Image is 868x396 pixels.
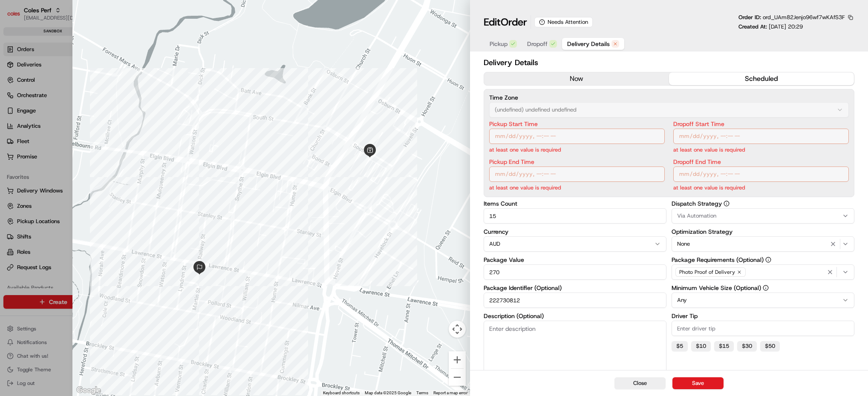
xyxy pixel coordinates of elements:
[669,72,854,85] button: scheduled
[765,257,771,263] button: Package Requirements (Optional)
[5,121,69,136] a: 📗Knowledge Base
[673,184,849,192] p: at least one value is required
[567,40,610,48] span: Delivery Details
[416,390,428,395] a: Terms (opens in new tab)
[673,121,849,127] label: Dropoff Start Time
[449,321,466,338] button: Map camera controls
[17,124,65,132] span: Knowledge Base
[679,269,735,275] span: Photo Proof of Delivery
[763,285,769,291] button: Minimum Vehicle Size (Optional)
[763,14,845,21] span: ord_UAm82Jenjo96wf7wKAfS3F
[9,125,15,132] div: 📗
[489,184,665,192] p: at least one value is required
[738,14,845,21] p: Order ID:
[484,285,666,291] label: Package Identifier (Optional)
[22,55,153,64] input: Got a question? Start typing here...
[672,285,854,291] label: Minimum Vehicle Size (Optional)
[433,390,467,395] a: Report a map error
[484,15,527,29] h1: Edit
[490,40,508,48] span: Pickup
[449,369,466,386] button: Zoom out
[75,385,103,396] img: Google
[672,208,854,224] button: Via Automation
[449,351,466,368] button: Zoom in
[737,341,757,351] button: $30
[672,236,854,252] button: None
[672,377,724,389] button: Save
[323,390,360,396] button: Keyboard shortcuts
[484,208,666,224] input: Enter items count
[489,146,665,154] p: at least one value is required
[9,34,155,48] p: Welcome 👋
[672,341,688,351] button: $5
[534,17,593,27] div: Needs Attention
[677,240,690,248] span: None
[614,377,666,389] button: Close
[673,146,849,154] p: at least one value is required
[714,341,734,351] button: $15
[484,313,666,319] label: Description (Optional)
[29,82,140,90] div: Start new chat
[9,9,26,26] img: Nash
[672,313,854,319] label: Driver Tip
[673,159,849,165] label: Dropoff End Time
[691,341,711,351] button: $10
[489,121,665,127] label: Pickup Start Time
[69,121,140,136] a: 💻API Documentation
[672,321,854,336] input: Enter driver tip
[484,257,666,263] label: Package Value
[501,15,527,29] span: Order
[29,90,108,97] div: We're available if you need us!
[484,201,666,207] label: Items Count
[145,84,155,95] button: Start new chat
[9,82,24,97] img: 1736555255976-a54dd68f-1ca7-489b-9aae-adbdc363a1c4
[365,390,411,395] span: Map data ©2025 Google
[484,293,666,308] input: Enter package identifier
[489,159,665,165] label: Pickup End Time
[677,212,716,220] span: Via Automation
[769,23,803,30] span: [DATE] 20:29
[489,95,849,100] label: Time Zone
[72,125,79,132] div: 💻
[672,229,854,235] label: Optimization Strategy
[484,72,669,85] button: now
[672,201,854,207] label: Dispatch Strategy
[672,257,854,263] label: Package Requirements (Optional)
[527,40,548,48] span: Dropoff
[75,385,103,396] a: Open this area in Google Maps (opens a new window)
[672,264,854,280] button: Photo Proof of Delivery
[85,145,103,151] span: Pylon
[484,57,854,69] h2: Delivery Details
[724,201,730,207] button: Dispatch Strategy
[60,144,103,151] a: Powered byPylon
[484,264,666,280] input: Enter package value
[81,124,137,132] span: API Documentation
[484,229,666,235] label: Currency
[760,341,780,351] button: $50
[738,23,803,31] p: Created At:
